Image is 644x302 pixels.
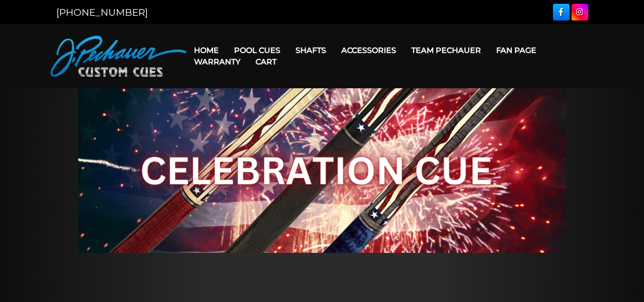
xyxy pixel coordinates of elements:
a: Fan Page [489,38,544,62]
a: Accessories [334,38,404,62]
a: Shafts [288,38,334,62]
a: Team Pechauer [404,38,489,62]
a: Warranty [186,50,248,74]
a: Pool Cues [226,38,288,62]
img: Pechauer Custom Cues [51,36,186,77]
a: [PHONE_NUMBER] [56,7,148,18]
a: Cart [248,50,284,74]
a: Home [186,38,226,62]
